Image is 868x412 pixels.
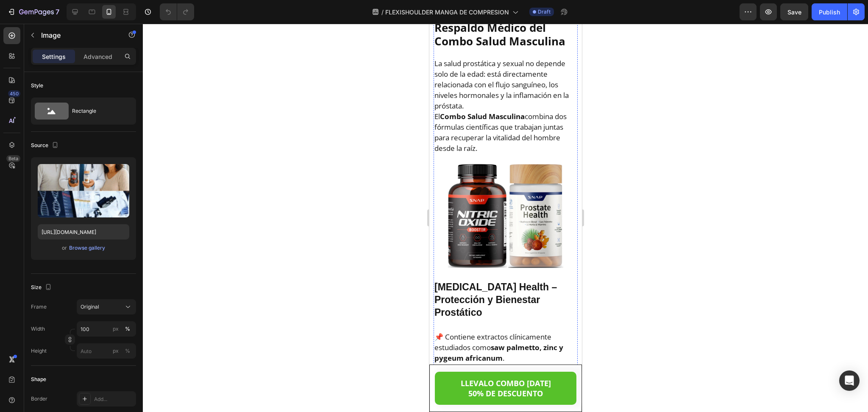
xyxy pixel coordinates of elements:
[5,34,147,87] p: La salud prostática y sexual no depende solo de la edad: está directamente relacionada con el flu...
[31,395,47,403] div: Border
[812,3,847,20] button: Publish
[385,8,509,17] span: FLEXISHOULDER MANGA DE COMPRESION
[62,243,67,253] span: or
[5,308,147,340] p: 📌 Contiene extractos clínicamente estudiados como .
[31,140,60,151] div: Source
[160,3,194,20] div: Undo/Redo
[787,8,801,16] span: Save
[31,325,45,333] label: Width
[6,155,20,162] div: Beta
[5,319,134,339] strong: saw palmetto, zinc y pygeum africanum
[41,30,113,40] p: Image
[3,3,63,20] button: 7
[77,343,136,359] input: px%
[125,347,130,355] div: %
[81,303,99,311] span: Original
[69,244,105,252] div: Browse gallery
[31,354,122,375] p: LLEVALO COMBO [DATE] 50% DE DESCUENTO
[31,303,47,311] label: Frame
[42,52,66,61] p: Settings
[56,7,59,17] p: 7
[31,347,47,355] label: Height
[381,8,384,17] span: /
[72,101,124,121] div: Rectangle
[69,244,106,252] button: Browse gallery
[31,82,43,89] div: Style
[122,324,133,334] button: px
[6,348,147,381] a: LLEVALO COMBO [DATE]50% DE DESCUENTO
[77,321,136,337] input: px%
[125,325,130,333] div: %
[113,347,119,355] div: px
[11,88,95,97] strong: Combo Salud Masculina
[113,325,119,333] div: px
[429,24,582,412] iframe: Design area
[19,135,134,250] img: gempages_584599259358167924-5c5c9185-fb7f-449c-b906-ab5aed18ced2.gif
[5,87,147,130] p: El combina dos fórmulas científicas que trabajan juntas para recuperar la vitalidad del hombre de...
[8,90,20,97] div: 450
[780,3,808,20] button: Save
[94,395,134,403] div: Add...
[819,8,840,17] div: Publish
[38,164,129,217] img: preview-image
[839,370,860,391] div: Open Intercom Messenger
[111,324,121,334] button: %
[122,346,133,356] button: px
[83,52,112,61] p: Advanced
[538,8,551,16] span: Draft
[111,346,121,356] button: %
[38,224,129,239] input: https://example.com/image.jpg
[31,376,46,383] div: Shape
[31,282,53,293] div: Size
[77,299,136,315] button: Original
[5,257,147,295] p: [MEDICAL_DATA] Health – Protección y Bienestar Prostático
